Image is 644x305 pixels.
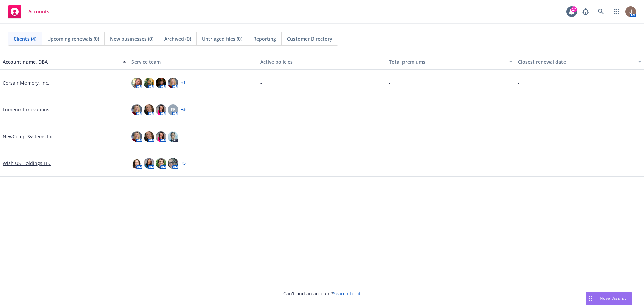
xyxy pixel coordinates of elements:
span: Reporting [253,35,276,42]
span: - [518,106,520,113]
img: photo [156,158,166,169]
img: photo [168,158,178,169]
span: - [518,160,520,167]
span: Archived (0) [164,35,191,42]
img: photo [131,131,142,142]
img: photo [156,131,166,142]
span: Upcoming renewals (0) [47,35,99,42]
button: Total premiums [386,54,515,70]
img: photo [131,78,142,88]
span: - [260,160,262,167]
img: photo [144,78,154,88]
div: 17 [571,6,577,12]
a: NewComp Systems Inc. [3,133,55,140]
a: Wish US Holdings LLC [3,160,51,167]
img: photo [625,6,636,17]
span: - [260,133,262,140]
img: photo [156,104,166,115]
span: - [518,79,520,86]
span: - [518,133,520,140]
a: + 5 [181,161,186,165]
span: - [260,79,262,86]
a: + 1 [181,81,186,85]
span: - [389,106,391,113]
span: Can't find an account? [283,290,361,297]
img: photo [144,131,154,142]
a: Switch app [610,5,623,18]
div: Closest renewal date [518,58,634,65]
a: Corsair Memory, Inc. [3,79,49,86]
span: FE [171,106,176,113]
span: - [389,133,391,140]
span: Nova Assist [600,295,626,301]
button: Nova Assist [586,292,632,305]
div: Active policies [260,58,384,65]
button: Service team [129,54,258,70]
a: Search for it [333,290,361,297]
a: Accounts [5,2,52,21]
a: + 5 [181,108,186,112]
img: photo [168,78,178,88]
img: photo [131,104,142,115]
div: Service team [131,58,255,65]
button: Active policies [258,54,386,70]
img: photo [168,131,178,142]
span: - [260,106,262,113]
a: Search [594,5,608,18]
img: photo [156,78,166,88]
span: Clients (4) [14,35,36,42]
span: New businesses (0) [110,35,153,42]
a: Report a Bug [579,5,592,18]
button: Closest renewal date [515,54,644,70]
span: - [389,79,391,86]
img: photo [131,158,142,169]
img: photo [144,104,154,115]
span: - [389,160,391,167]
span: Customer Directory [287,35,332,42]
a: Lumenix Innovations [3,106,49,113]
div: Account name, DBA [3,58,119,65]
img: photo [144,158,154,169]
span: Untriaged files (0) [202,35,242,42]
div: Drag to move [586,292,594,305]
div: Total premiums [389,58,505,65]
span: Accounts [28,9,49,14]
